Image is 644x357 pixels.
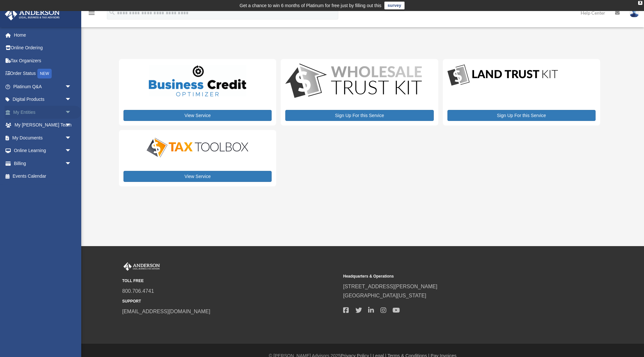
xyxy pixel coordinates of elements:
[343,284,437,289] a: [STREET_ADDRESS][PERSON_NAME]
[5,29,81,42] a: Home
[343,293,426,298] a: [GEOGRAPHIC_DATA][US_STATE]
[5,106,81,119] a: My Entitiesarrow_drop_down
[5,157,81,170] a: Billingarrow_drop_down
[122,298,339,305] small: SUPPORT
[3,8,62,20] img: Anderson Advisors Platinum Portal
[5,119,81,132] a: My [PERSON_NAME] Teamarrow_drop_down
[239,2,381,9] div: Get a chance to win 6 months of Platinum for free just by filling out this
[447,110,596,121] a: Sign Up For this Service
[109,9,116,16] i: search
[65,157,78,170] span: arrow_drop_down
[5,42,81,54] a: Online Ordering
[122,262,161,271] img: Anderson Advisors Platinum Portal
[5,170,81,183] a: Events Calendar
[88,11,96,17] a: menu
[629,8,639,18] img: User Pic
[65,106,78,119] span: arrow_drop_down
[65,93,78,106] span: arrow_drop_down
[37,69,52,78] div: NEW
[285,110,433,121] a: Sign Up For this Service
[65,131,78,145] span: arrow_drop_down
[343,273,560,280] small: Headquarters & Operations
[5,54,81,67] a: Tax Organizers
[638,1,642,5] div: close
[88,9,96,17] i: menu
[123,171,272,182] a: View Service
[123,110,272,121] a: View Service
[5,80,81,93] a: Platinum Q&Aarrow_drop_down
[122,309,210,314] a: [EMAIL_ADDRESS][DOMAIN_NAME]
[65,144,78,158] span: arrow_drop_down
[5,131,81,144] a: My Documentsarrow_drop_down
[5,93,78,106] a: Digital Productsarrow_drop_down
[5,144,81,157] a: Online Learningarrow_drop_down
[5,67,81,80] a: Order StatusNEW
[65,119,78,132] span: arrow_drop_down
[122,288,154,294] a: 800.706.4741
[122,278,339,284] small: TOLL FREE
[447,64,558,87] img: LandTrust_lgo-1.jpg
[65,80,78,93] span: arrow_drop_down
[384,2,405,9] a: survey
[285,64,422,100] img: WS-Trust-Kit-lgo-1.jpg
